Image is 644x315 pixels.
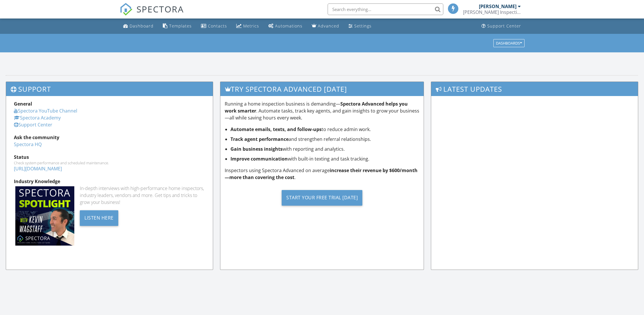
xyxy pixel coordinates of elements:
[14,134,205,141] div: Ask the community
[328,3,443,15] input: Search everything...
[282,190,362,206] div: Start Your Free Trial [DATE]
[230,136,289,142] strong: Track agent performance
[169,23,192,29] div: Templates
[230,136,419,143] li: and strengthen referral relationships.
[431,82,638,96] h3: Latest Updates
[230,156,288,162] strong: Improve communication
[14,141,42,148] a: Spectora HQ
[80,210,118,226] div: Listen Here
[225,167,419,181] p: Inspectors using Spectora Advanced on average .
[199,21,229,32] a: Contacts
[266,21,305,32] a: Automations (Basic)
[80,214,118,221] a: Listen Here
[14,165,62,172] a: [URL][DOMAIN_NAME]
[80,185,205,206] div: In-depth interviews with high-performance home inspectors, industry leaders, vendors and more. Ge...
[230,126,322,132] strong: Automate emails, texts, and follow-ups
[225,101,408,114] strong: Spectora Advanced helps you work smarter
[208,23,227,29] div: Contacts
[14,154,205,161] div: Status
[230,126,419,133] li: to reduce admin work.
[479,3,516,9] div: [PERSON_NAME]
[136,3,184,15] span: SPECTORA
[493,39,525,47] button: Dashboards
[15,186,74,245] img: Spectoraspolightmain
[14,101,32,107] strong: General
[234,21,261,32] a: Metrics
[318,23,339,29] div: Advanced
[6,82,213,96] h3: Support
[496,41,522,45] div: Dashboards
[230,146,283,152] strong: Gain business insights
[487,23,521,29] div: Support Center
[479,21,523,32] a: Support Center
[225,185,419,210] a: Start Your Free Trial [DATE]
[230,155,419,162] li: with built-in texting and task tracking.
[14,115,61,121] a: Spectora Academy
[225,100,419,121] p: Running a home inspection business is demanding— . Automate tasks, track key agents, and gain ins...
[121,21,156,32] a: Dashboard
[120,8,184,20] a: SPECTORA
[275,23,302,29] div: Automations
[120,3,132,16] img: The Best Home Inspection Software - Spectora
[14,178,205,185] div: Industry Knowledge
[130,23,154,29] div: Dashboard
[14,108,77,114] a: Spectora YouTube Channel
[160,21,194,32] a: Templates
[354,23,372,29] div: Settings
[220,82,424,96] h3: Try spectora advanced [DATE]
[463,9,521,15] div: Murray Inspection Services
[309,21,342,32] a: Advanced
[230,145,419,152] li: with reporting and analytics.
[225,167,418,180] strong: increase their revenue by $600/month—more than covering the cost
[346,21,374,32] a: Settings
[243,23,259,29] div: Metrics
[14,121,52,128] a: Support Center
[14,161,205,165] div: Check system performance and scheduled maintenance.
